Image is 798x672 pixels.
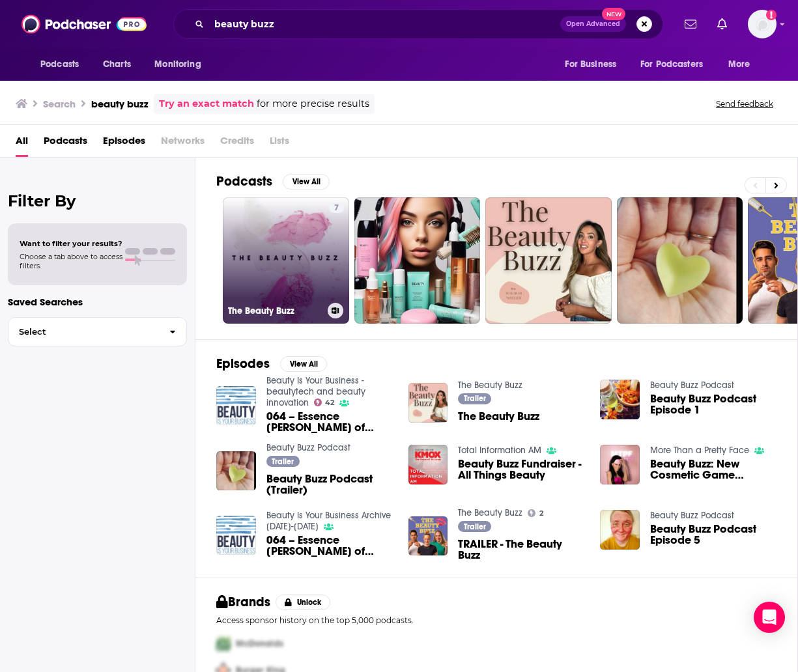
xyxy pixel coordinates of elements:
span: Networks [161,130,205,157]
span: Lists [270,130,289,157]
span: Choose a tab above to access filters. [20,252,122,270]
h3: The Beauty Buzz [228,305,322,316]
a: Show notifications dropdown [679,13,702,35]
img: The Beauty Buzz [408,383,448,423]
a: Beauty Buzz Podcast (Trailer) [266,473,393,496]
a: The Beauty Buzz [458,380,522,391]
a: All [16,130,28,157]
a: PodcastsView All [216,173,330,189]
button: Send feedback [712,98,777,109]
a: More Than a Pretty Face [650,445,749,456]
span: Beauty Buzz: New Cosmetic Game Changers Coming to You! [650,458,777,481]
img: Beauty Buzz Fundraiser - All Things Beauty [408,445,448,484]
a: 064 – Essence Gant of BuzzFeed – Beauty Buzz [266,411,393,433]
h2: Brands [216,594,270,610]
img: User Profile [748,10,777,38]
span: For Podcasters [640,55,703,74]
div: Search podcasts, credits, & more... [173,9,663,39]
span: New [602,8,625,20]
a: 42 [314,399,335,406]
a: 7 [329,203,344,213]
span: Trailer [464,523,486,531]
button: open menu [556,52,633,77]
img: Beauty Buzz Podcast (Trailer) [216,451,256,491]
img: Podchaser - Follow, Share and Rate Podcasts [21,12,147,36]
button: View All [280,356,327,372]
button: open menu [145,52,218,77]
button: Unlock [276,595,331,610]
img: 064 – Essence Gant of BuzzFeed – Beauty Buzz [216,386,256,426]
a: Total Information AM [458,445,541,456]
a: 2 [528,509,543,517]
button: View All [283,174,330,189]
a: 7The Beauty Buzz [223,197,349,324]
button: Select [8,317,187,346]
span: McDonalds [236,638,283,649]
a: Episodes [103,130,145,157]
h3: Search [43,98,76,110]
a: The Beauty Buzz [458,411,539,422]
a: Beauty Buzz Podcast [650,380,734,391]
a: Beauty Is Your Business - beautytech and beauty innovation [266,375,365,408]
span: 7 [334,202,339,215]
a: 064 – Essence Gant of BuzzFeed – Beauty Buzz [266,535,393,557]
a: Podcasts [44,130,87,157]
img: Beauty Buzz Podcast Episode 5 [600,510,640,550]
img: TRAILER - The Beauty Buzz [408,516,448,556]
span: More [728,55,750,74]
a: Beauty Buzz Podcast [650,510,734,521]
span: 42 [325,400,334,406]
span: Charts [103,55,131,74]
img: First Pro Logo [211,630,236,657]
button: open menu [632,52,722,77]
span: Monitoring [154,55,201,74]
a: Charts [94,52,139,77]
p: Access sponsor history on the top 5,000 podcasts. [216,615,777,625]
a: Beauty Buzz Fundraiser - All Things Beauty [458,458,584,481]
a: Beauty Is Your Business Archive 2017-2018 [266,510,391,532]
a: 064 – Essence Gant of BuzzFeed – Beauty Buzz [216,516,256,555]
a: Beauty Buzz Podcast Episode 5 [650,524,777,546]
button: Show profile menu [748,10,777,38]
div: Open Intercom Messenger [754,602,785,633]
span: 064 – Essence [PERSON_NAME] of BuzzFeed – Beauty Buzz [266,535,393,557]
h2: Podcasts [216,173,272,189]
a: The Beauty Buzz [458,507,522,518]
span: 2 [539,511,543,516]
button: Open AdvancedNew [560,16,626,32]
a: Show notifications dropdown [712,13,732,35]
img: Beauty Buzz: New Cosmetic Game Changers Coming to You! [600,445,640,484]
span: Credits [220,130,254,157]
span: Trailer [272,458,294,466]
p: Saved Searches [8,296,187,308]
span: Logged in as sarahhallprinc [748,10,777,38]
button: open menu [719,52,767,77]
button: open menu [31,52,96,77]
a: EpisodesView All [216,356,327,372]
span: 064 – Essence [PERSON_NAME] of BuzzFeed – Beauty Buzz [266,411,393,433]
span: Trailer [464,395,486,402]
span: For Business [565,55,616,74]
a: Beauty Buzz Podcast [266,442,350,453]
span: Podcasts [40,55,79,74]
h2: Filter By [8,191,187,210]
span: Want to filter your results? [20,239,122,248]
span: Select [8,328,159,336]
a: Beauty Buzz Podcast Episode 1 [650,393,777,415]
span: for more precise results [257,96,369,111]
a: TRAILER - The Beauty Buzz [458,539,584,561]
input: Search podcasts, credits, & more... [209,14,560,35]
